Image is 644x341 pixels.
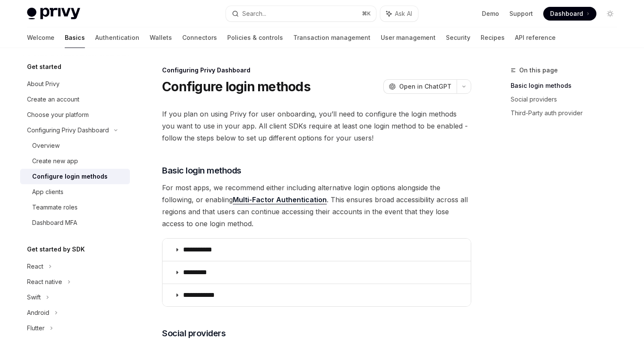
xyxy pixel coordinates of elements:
[27,125,109,135] div: Configuring Privy Dashboard
[27,27,54,48] a: Welcome
[162,182,471,230] span: For most apps, we recommend either including alternative login options alongside the following, o...
[27,292,41,302] div: Swift
[27,110,89,120] div: Choose your platform
[481,27,505,48] a: Recipes
[27,94,79,105] div: Create an account
[182,27,217,48] a: Connectors
[27,277,62,287] div: React native
[27,261,43,272] div: React
[20,215,130,230] a: Dashboard MFA
[20,107,130,123] a: Choose your platform
[20,76,130,92] a: About Privy
[65,27,85,48] a: Basics
[362,10,371,17] span: ⌘ K
[226,6,376,21] button: Search...⌘K
[233,195,327,204] a: Multi-Factor Authentication
[162,108,471,144] span: If you plan on using Privy for user onboarding, you’ll need to configure the login methods you wa...
[20,200,130,215] a: Teammate roles
[32,141,60,151] div: Overview
[32,218,77,228] div: Dashboard MFA
[395,9,412,18] span: Ask AI
[482,9,499,18] a: Demo
[242,9,266,19] div: Search...
[162,79,310,94] h1: Configure login methods
[543,7,596,21] a: Dashboard
[381,27,436,48] a: User management
[27,8,80,20] img: light logo
[95,27,139,48] a: Authentication
[162,327,226,339] span: Social providers
[20,184,130,200] a: App clients
[27,79,60,89] div: About Privy
[162,165,241,176] span: Basic login methods
[20,169,130,184] a: Configure login methods
[20,153,130,169] a: Create new app
[293,27,370,48] a: Transaction management
[399,82,451,91] span: Open in ChatGPT
[32,156,78,166] div: Create new app
[511,93,624,106] a: Social providers
[162,66,471,75] div: Configuring Privy Dashboard
[380,6,418,21] button: Ask AI
[511,106,624,120] a: Third-Party auth provider
[509,9,533,18] a: Support
[603,7,617,21] button: Toggle dark mode
[27,323,45,333] div: Flutter
[32,187,63,197] div: App clients
[20,138,130,153] a: Overview
[20,92,130,107] a: Create an account
[150,27,172,48] a: Wallets
[27,62,61,72] h5: Get started
[27,244,85,254] h5: Get started by SDK
[550,9,583,18] span: Dashboard
[519,65,558,75] span: On this page
[32,202,78,212] div: Teammate roles
[32,171,108,182] div: Configure login methods
[383,79,457,94] button: Open in ChatGPT
[515,27,556,48] a: API reference
[446,27,470,48] a: Security
[511,79,624,93] a: Basic login methods
[227,27,283,48] a: Policies & controls
[27,308,49,318] div: Android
